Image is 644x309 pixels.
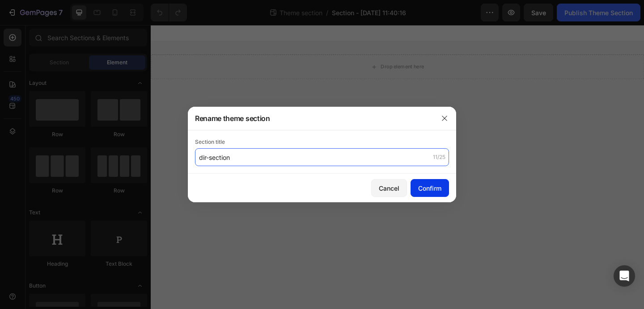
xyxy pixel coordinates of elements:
[195,138,449,146] div: Section title
[433,153,445,161] div: 11/25
[195,113,270,124] h3: Rename theme section
[379,184,399,193] div: Cancel
[250,42,297,49] div: Drop element here
[418,184,441,193] div: Confirm
[614,265,635,287] div: Open Intercom Messenger
[371,179,407,197] button: Cancel
[411,179,449,197] button: Confirm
